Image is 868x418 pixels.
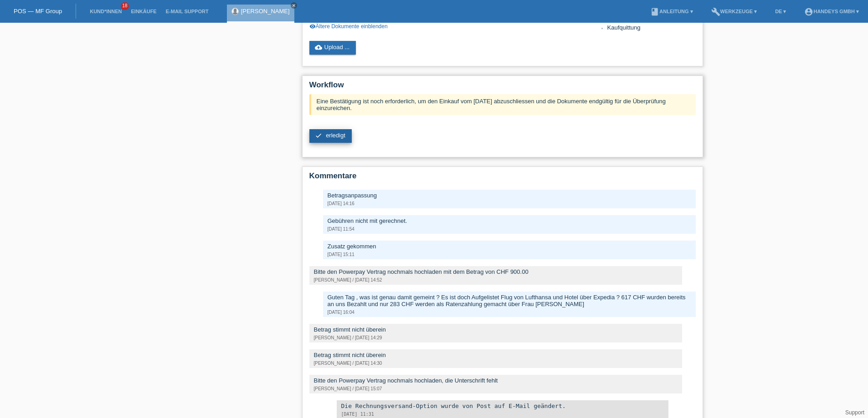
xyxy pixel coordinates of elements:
a: cloud_uploadUpload ... [309,41,356,55]
h2: Kommentare [309,171,696,185]
div: [PERSON_NAME] / [DATE] 14:30 [314,361,678,366]
div: Bitte den Powerpay Vertrag nochmals hochladen, die Unterschrift fehlt [314,377,678,384]
a: bookAnleitung ▾ [646,9,697,14]
div: [DATE] 15:11 [328,252,691,257]
a: E-Mail Support [161,9,213,14]
div: Eine Bestätigung ist noch erforderlich, um den Einkauf vom [DATE] abzuschliessen und die Dokument... [309,94,696,115]
div: [DATE] 11:31 [341,412,664,417]
a: buildWerkzeuge ▾ [707,9,762,14]
i: account_circle [804,7,813,16]
i: close [292,3,296,8]
i: cloud_upload [315,44,322,51]
div: Zusatz gekommen [328,243,691,250]
i: check [315,132,322,139]
span: erledigt [326,132,345,139]
a: close [291,2,297,9]
i: visibility [309,23,316,30]
a: account_circleHandeys GmbH ▾ [800,9,863,14]
div: Guten Tag , was ist genau damit gemeint ? Es ist doch Aufgelistet Flug von Lufthansa und Hotel üb... [328,294,691,307]
div: Betrag stimmt nicht überein [314,326,678,333]
div: Gebühren nicht mit gerechnet. [328,217,691,224]
div: [DATE] 16:04 [328,310,691,315]
div: [DATE] 11:54 [328,227,691,232]
div: Die Rechnungsversand-Option wurde von Post auf E-Mail geändert. [341,403,664,409]
h2: Workflow [309,81,696,94]
div: Bitte den Powerpay Vertrag nochmals hochladen mit dem Betrag von CHF 900.00 [314,268,678,275]
a: [PERSON_NAME] [241,8,290,15]
div: [PERSON_NAME] / [DATE] 15:07 [314,386,678,391]
a: Support [845,409,864,416]
span: 18 [121,2,129,10]
i: book [650,7,659,16]
div: [PERSON_NAME] / [DATE] 14:29 [314,335,678,340]
a: visibilityÄltere Dokumente einblenden [309,23,388,30]
a: Einkäufe [126,9,161,14]
div: [DATE] 14:16 [328,201,691,206]
div: Betragsanpassung [328,192,691,199]
a: check erledigt [309,129,352,143]
li: Kaufquittung [607,24,696,33]
i: build [711,7,720,16]
a: POS — MF Group [14,8,62,15]
div: Betrag stimmt nicht überein [314,352,678,358]
a: Kund*innen [85,9,126,14]
div: [PERSON_NAME] / [DATE] 14:52 [314,277,678,282]
a: DE ▾ [770,9,791,14]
